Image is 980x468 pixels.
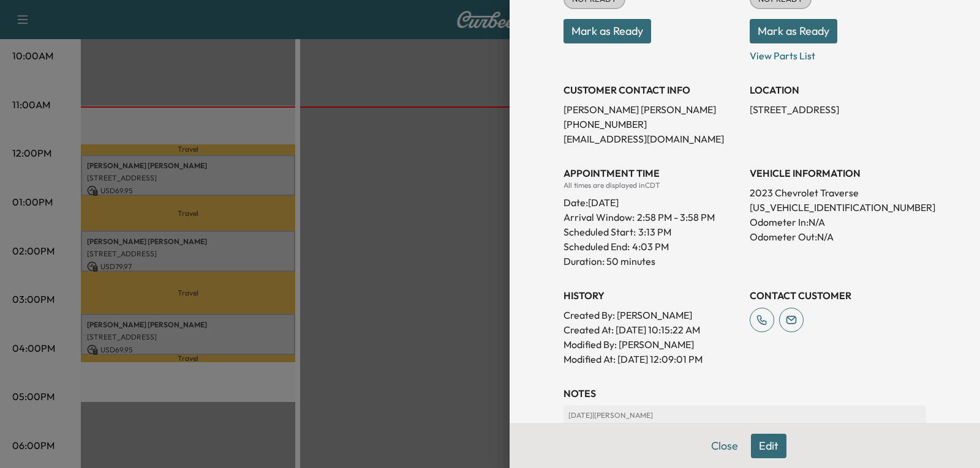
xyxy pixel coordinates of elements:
[563,322,740,337] p: Created At : [DATE] 10:15:22 AM
[750,166,926,180] h3: VEHICLE INFORMATION
[563,166,740,180] h3: APPOINTMENT TIME
[563,337,740,352] p: Modified By : [PERSON_NAME]
[563,254,740,269] p: Duration: 50 minutes
[750,19,837,43] button: Mark as Ready
[638,225,671,239] p: 3:13 PM
[750,185,926,200] p: 2023 Chevrolet Traverse
[563,210,740,225] p: Arrival Window:
[750,43,926,63] p: View Parts List
[563,288,740,303] h3: History
[751,434,786,458] button: Edit
[563,308,740,322] p: Created By : [PERSON_NAME]
[750,200,926,215] p: [US_VEHICLE_IDENTIFICATION_NUMBER]
[563,180,740,190] div: All times are displayed in CDT
[563,239,630,254] p: Scheduled End:
[563,132,740,146] p: [EMAIL_ADDRESS][DOMAIN_NAME]
[563,117,740,132] p: [PHONE_NUMBER]
[750,215,926,229] p: Odometer In: N/A
[563,19,651,43] button: Mark as Ready
[563,190,740,210] div: Date: [DATE]
[568,410,921,420] p: [DATE] | [PERSON_NAME]
[750,83,926,97] h3: LOCATION
[563,352,740,366] p: Modified At : [DATE] 12:09:01 PM
[750,102,926,117] p: [STREET_ADDRESS]
[632,239,669,254] p: 4:03 PM
[637,210,715,225] span: 2:58 PM - 3:58 PM
[563,386,926,401] h3: NOTES
[703,434,746,458] button: Close
[750,229,926,244] p: Odometer Out: N/A
[563,83,740,97] h3: CUSTOMER CONTACT INFO
[750,288,926,303] h3: CONTACT CUSTOMER
[563,102,740,117] p: [PERSON_NAME] [PERSON_NAME]
[563,225,636,239] p: Scheduled Start:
